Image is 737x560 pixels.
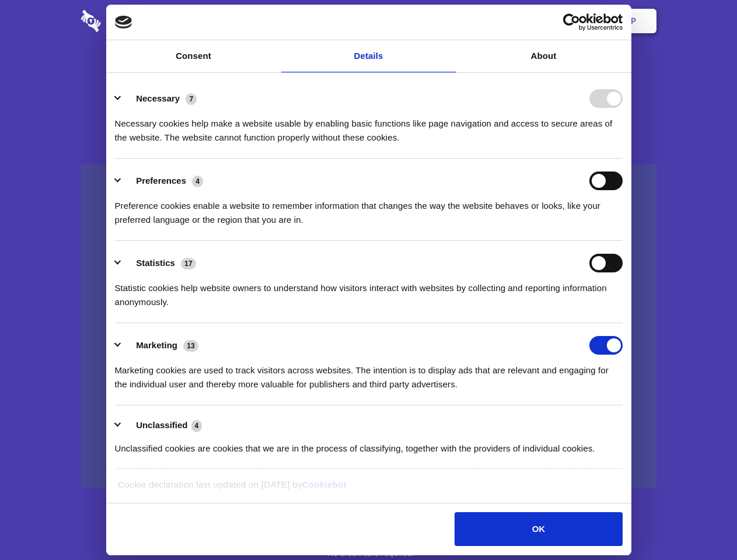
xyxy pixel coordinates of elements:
span: 17 [181,258,196,269]
h1: Eliminate Slack Data Loss. [81,52,656,94]
a: Consent [106,40,281,72]
label: Marketing [136,340,177,350]
a: Pricing [343,3,393,39]
div: Cookie declaration last updated on [DATE] by [109,478,628,501]
a: Contact [473,3,527,39]
label: Necessary [136,93,180,103]
span: 4 [192,176,203,187]
img: logo [115,16,132,29]
a: Wistia video thumbnail [81,164,656,488]
button: Unclassified (4) [115,418,209,433]
div: Necessary cookies help make a website usable by enabling basic functions like page navigation and... [115,108,623,145]
div: Preference cookies enable a website to remember information that changes the way the website beha... [115,190,623,227]
span: 13 [183,340,198,352]
button: OK [455,512,622,546]
button: Marketing (13) [115,336,206,355]
label: Statistics [136,258,175,268]
iframe: Drift Widget Chat Controller [679,502,723,546]
a: Login [529,3,580,39]
span: 7 [186,93,197,105]
h4: Auto-redaction of sensitive data, encrypted data sharing and self-destructing private chats. Shar... [81,106,656,145]
img: logo-wordmark-white-trans-d4663122ce5f474addd5e946df7df03e33cb6a1c49d2221995e7729f52c070b2.svg [81,10,181,32]
button: Necessary (7) [115,89,204,108]
a: Details [281,40,456,72]
a: Cookiebot [302,480,347,489]
div: Unclassified cookies are cookies that we are in the process of classifying, together with the pro... [115,433,623,456]
span: 4 [191,420,202,432]
a: Usercentrics Cookiebot - opens in a new window [521,13,623,31]
button: Preferences (4) [115,171,211,190]
label: Preferences [136,176,186,185]
button: Statistics (17) [115,254,204,272]
div: Statistic cookies help website owners to understand how visitors interact with websites by collec... [115,272,623,309]
div: Marketing cookies are used to track visitors across websites. The intention is to display ads tha... [115,355,623,391]
a: About [456,40,631,72]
